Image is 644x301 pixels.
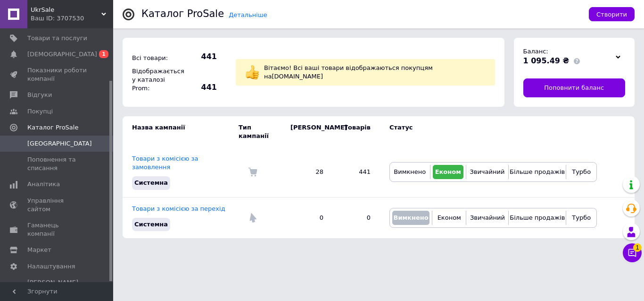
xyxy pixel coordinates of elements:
td: [PERSON_NAME] [281,116,333,147]
button: Більше продажів [511,165,563,179]
span: 1 095.49 ₴ [523,56,570,65]
td: Товарів [333,116,380,147]
button: Звичайний [469,211,506,225]
span: Системна [134,179,168,186]
span: 441 [184,52,217,62]
a: Детальніше [229,11,267,18]
span: Гаманець компанії [27,221,87,238]
span: 441 [184,82,217,93]
span: Покупці [27,107,53,116]
span: Налаштування [27,262,75,271]
a: Товари з комісією за замовлення [132,155,198,171]
div: Всі товари: [130,52,182,65]
span: 1 [633,241,642,249]
td: 0 [333,197,380,238]
span: Маркет [27,246,51,254]
span: Поповнення та списання [27,155,87,172]
div: Вітаємо! Всі ваші товари відображаються покупцям на [DOMAIN_NAME] [262,61,488,83]
td: 0 [281,197,333,238]
span: Каталог ProSale [27,123,78,132]
button: Турбо [569,165,594,179]
span: UkrSale [31,6,101,14]
span: Більше продажів [510,168,565,175]
span: Вимкнено [394,168,426,175]
span: 1 [99,50,108,58]
div: Відображається у каталозі Prom: [130,65,182,95]
button: Створити [589,7,635,21]
button: Вимкнено [392,211,429,225]
span: Створити [596,11,627,18]
div: Каталог ProSale [141,9,224,19]
td: Статус [380,116,597,147]
button: Більше продажів [511,211,563,225]
span: Турбо [572,214,591,221]
button: Чат з покупцем1 [623,243,642,262]
button: Вимкнено [392,165,428,179]
span: [GEOGRAPHIC_DATA] [27,139,92,148]
span: Відгуки [27,91,52,99]
span: Баланс: [523,48,548,55]
span: Економ [435,168,461,175]
span: [DEMOGRAPHIC_DATA] [27,50,97,59]
span: Звичайний [470,214,505,221]
td: Назва кампанії [123,116,239,147]
button: Турбо [569,211,594,225]
span: Економ [438,214,461,221]
img: Комісія за замовлення [248,167,257,177]
span: Показники роботи компанії [27,66,87,83]
button: Економ [435,211,463,225]
td: Тип кампанії [239,116,281,147]
img: Комісія за перехід [248,213,257,223]
span: Аналітика [27,180,60,189]
a: Товари з комісією за перехід [132,205,225,212]
button: Звичайний [469,165,506,179]
span: Турбо [572,168,591,175]
button: Економ [433,165,463,179]
span: Поповнити баланс [544,84,604,92]
span: Товари та послуги [27,34,87,43]
img: :+1: [245,65,259,79]
a: Поповнити баланс [523,78,626,97]
span: Більше продажів [510,214,565,221]
span: Звичайний [470,168,504,175]
span: Управління сайтом [27,197,87,214]
td: 441 [333,147,380,197]
span: Вимкнено [393,214,428,221]
div: Ваш ID: 3707530 [31,14,113,23]
td: 28 [281,147,333,197]
span: Системна [134,221,168,228]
